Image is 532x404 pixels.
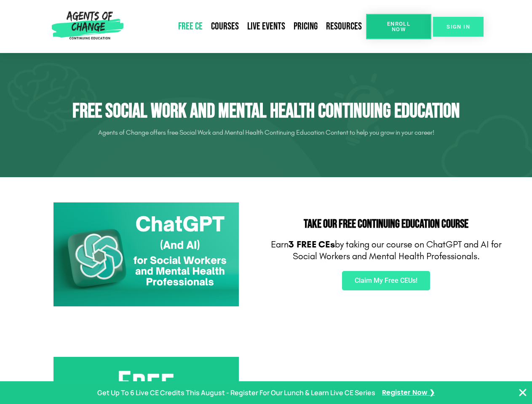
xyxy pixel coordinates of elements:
[446,24,470,29] span: SIGN IN
[366,14,431,39] a: Enroll Now
[270,218,502,230] h2: Take Our FREE Continuing Education Course
[270,239,502,263] p: Earn by taking our course on ChatGPT and AI for Social Workers and Mental Health Professionals.
[322,17,366,36] a: Resources
[289,239,335,250] b: 3 FREE CEs
[342,271,430,290] a: Claim My Free CEUs!
[174,17,207,36] a: Free CE
[289,17,322,36] a: Pricing
[207,17,243,36] a: Courses
[518,388,528,398] button: Close Banner
[30,99,502,124] h1: Free Social Work and Mental Health Continuing Education
[97,387,375,399] p: Get Up To 6 Live CE Credits This August - Register For Our Lunch & Learn Live CE Series
[382,387,435,399] a: Register Now ❯
[433,17,484,37] a: SIGN IN
[380,21,418,32] span: Enroll Now
[243,17,289,36] a: Live Events
[127,17,366,36] nav: Menu
[30,126,502,139] p: Agents of Change offers free Social Work and Mental Health Continuing Education Content to help y...
[355,277,417,284] span: Claim My Free CEUs!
